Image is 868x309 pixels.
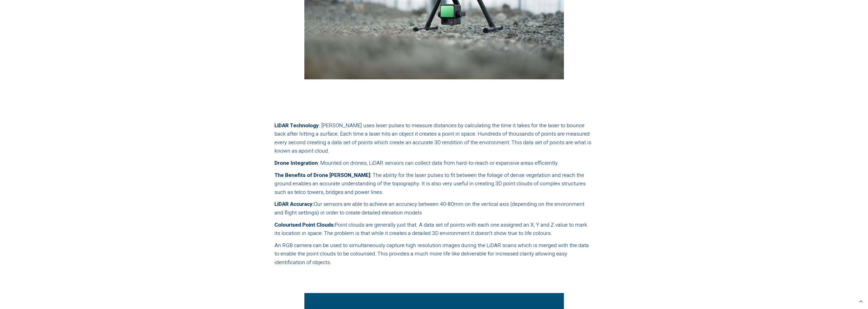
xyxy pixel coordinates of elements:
strong: Colourised Point Clouds: [274,221,335,229]
span: Point clouds are generally just that. A data set of points with each one assigned an X, Y and Z v... [274,221,587,238]
span: An RGB camera can be used to simultaneously capture high resolution images during the LiDAR scans... [274,242,589,266]
strong: LiDAR Technology [274,122,319,130]
span: : Mounted on drones, LiDAR sensors can collect data from hard-to-reach or expansive areas efficie... [318,159,559,167]
span: : [PERSON_NAME] uses laser pulses to measure distances by calculating the time it takes for the l... [274,122,591,155]
strong: The Benefits of Drone [PERSON_NAME] [274,171,370,179]
span: : The ability for the laser pulses to fit between the foliage of dense vegetation and reach the g... [274,171,586,196]
a: point cloud [301,147,328,155]
strong: Drone Integration [274,159,318,167]
span: Our sensors are able to achieve an accuracy between 40-80mm on the vertical axis (depending on th... [274,200,584,217]
strong: LiDAR Accuracy: [274,200,314,208]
